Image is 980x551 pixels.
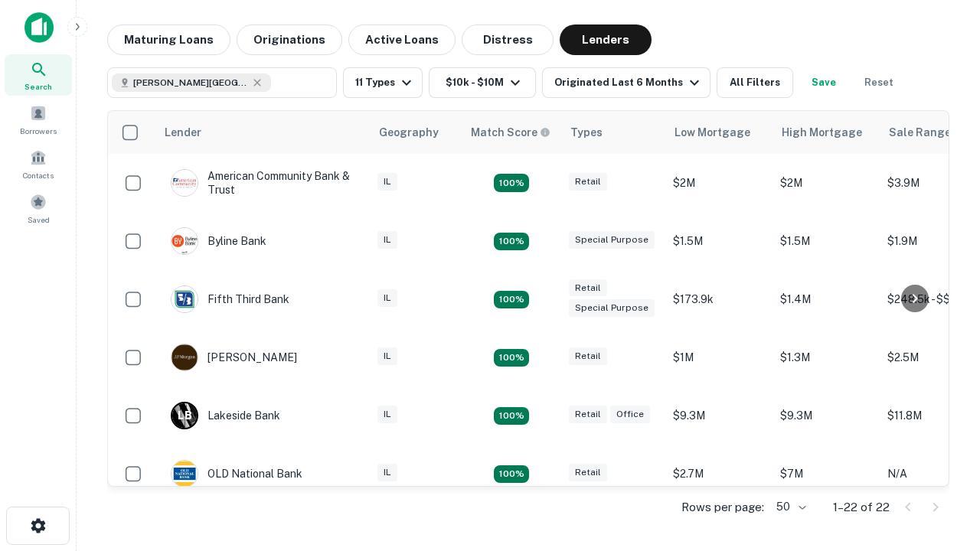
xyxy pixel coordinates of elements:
[155,111,370,154] th: Lender
[494,349,529,367] div: Matching Properties: 2, hasApolloMatch: undefined
[773,386,880,445] td: $9.3M
[569,464,607,481] div: Retail
[494,174,529,192] div: Matching Properties: 2, hasApolloMatch: undefined
[462,111,561,154] th: Capitalize uses an advanced AI algorithm to match your search with the best lender. The match sco...
[171,461,198,487] img: picture
[24,80,52,93] span: Search
[773,328,880,386] td: $1.3M
[379,123,439,142] div: Geography
[681,498,764,517] p: Rows per page:
[773,445,880,503] td: $7M
[171,344,297,371] div: [PERSON_NAME]
[665,212,773,270] td: $1.5M
[665,270,773,328] td: $173.9k
[171,286,198,312] img: picture
[133,76,248,90] span: [PERSON_NAME][GEOGRAPHIC_DATA], [GEOGRAPHIC_DATA]
[370,111,462,154] th: Geography
[569,173,607,191] div: Retail
[377,231,397,249] div: IL
[665,154,773,212] td: $2M
[23,169,54,181] span: Contacts
[165,123,201,142] div: Lender
[773,212,880,270] td: $1.5M
[348,24,456,55] button: Active Loans
[107,24,230,55] button: Maturing Loans
[5,143,72,184] a: Contacts
[665,445,773,503] td: $2.7M
[561,111,665,154] th: Types
[889,123,951,142] div: Sale Range
[20,125,57,137] span: Borrowers
[665,111,773,154] th: Low Mortgage
[773,270,880,328] td: $1.4M
[377,289,397,307] div: IL
[799,67,848,98] button: Save your search to get updates of matches that match your search criteria.
[178,408,191,424] p: L B
[569,347,607,365] div: Retail
[903,429,980,502] iframe: Chat Widget
[542,67,710,98] button: Originated Last 6 Months
[717,67,793,98] button: All Filters
[570,123,603,142] div: Types
[429,67,536,98] button: $10k - $10M
[665,328,773,386] td: $1M
[569,406,607,423] div: Retail
[569,299,655,317] div: Special Purpose
[28,214,50,226] span: Saved
[171,170,198,196] img: picture
[5,99,72,140] a: Borrowers
[665,386,773,445] td: $9.3M
[237,24,342,55] button: Originations
[610,406,650,423] div: Office
[171,227,266,255] div: Byline Bank
[462,24,554,55] button: Distress
[171,460,302,487] div: OLD National Bank
[569,231,655,249] div: Special Purpose
[773,111,880,154] th: High Mortgage
[343,67,423,98] button: 11 Types
[554,73,704,92] div: Originated Last 6 Months
[377,464,397,481] div: IL
[377,347,397,365] div: IL
[377,406,397,423] div: IL
[471,124,550,141] div: Capitalize uses an advanced AI algorithm to match your search with the best lender. The match sco...
[377,173,397,191] div: IL
[854,67,903,98] button: Reset
[171,285,289,313] div: Fifth Third Bank
[171,228,198,254] img: picture
[833,498,890,517] p: 1–22 of 22
[171,344,198,370] img: picture
[5,54,72,96] a: Search
[675,123,750,142] div: Low Mortgage
[494,291,529,309] div: Matching Properties: 2, hasApolloMatch: undefined
[471,124,547,141] h6: Match Score
[24,12,54,43] img: capitalize-icon.png
[171,402,280,429] div: Lakeside Bank
[782,123,862,142] div: High Mortgage
[171,169,354,197] div: American Community Bank & Trust
[494,407,529,425] div: Matching Properties: 3, hasApolloMatch: undefined
[569,279,607,297] div: Retail
[560,24,652,55] button: Lenders
[494,465,529,484] div: Matching Properties: 2, hasApolloMatch: undefined
[494,233,529,251] div: Matching Properties: 2, hasApolloMatch: undefined
[773,154,880,212] td: $2M
[5,187,72,229] a: Saved
[770,496,808,518] div: 50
